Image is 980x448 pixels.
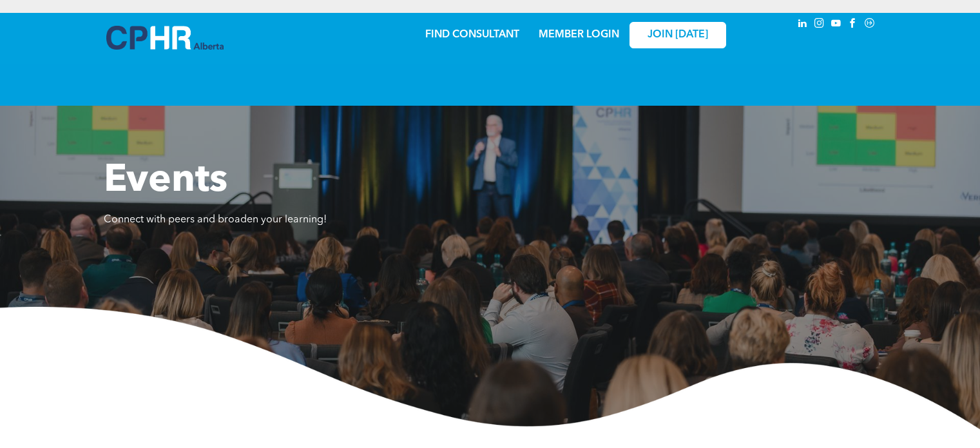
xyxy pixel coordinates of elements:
a: FIND CONSULTANT [425,30,519,40]
span: Connect with peers and broaden your learning! [104,215,327,225]
a: instagram [812,16,827,34]
a: linkedin [796,16,810,34]
a: MEMBER LOGIN [539,30,619,40]
a: JOIN [DATE] [629,22,726,48]
span: Events [104,162,227,200]
a: facebook [846,16,860,34]
span: JOIN [DATE] [648,29,708,41]
a: Social network [863,16,877,34]
img: A blue and white logo for cp alberta [106,26,224,50]
a: youtube [829,16,843,34]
